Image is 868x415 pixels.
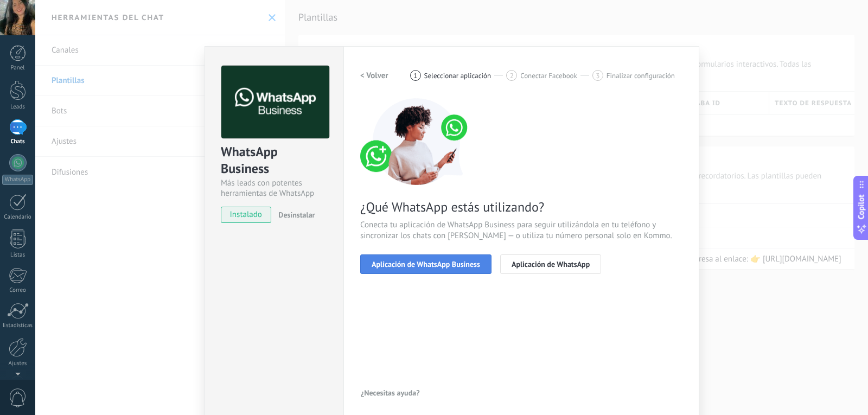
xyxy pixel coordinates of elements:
[221,178,328,199] div: Más leads con potentes herramientas de WhatsApp
[360,385,420,401] button: ¿Necesitas ayuda?
[221,143,328,178] div: WhatsApp Business
[856,194,867,219] span: Copilot
[2,360,34,367] div: Ajustes
[510,71,514,80] span: 2
[360,199,682,215] span: ¿Qué WhatsApp estás utilizando?
[520,72,577,80] span: Conectar Facebook
[360,220,682,241] span: Conecta tu aplicación de WhatsApp Business para seguir utilizándola en tu teléfono y sincronizar ...
[361,389,420,397] span: ¿Necesitas ayuda?
[2,138,34,145] div: Chats
[221,66,329,139] img: logo_main.png
[360,71,388,81] h2: < Volver
[2,322,34,329] div: Estadísticas
[2,175,33,185] div: WhatsApp
[424,72,492,80] span: Seleccionar aplicación
[274,207,315,223] button: Desinstalar
[2,252,34,259] div: Listas
[360,98,474,185] img: connect number
[2,65,34,72] div: Panel
[360,254,492,274] button: Aplicación de WhatsApp Business
[607,72,675,80] span: Finalizar configuración
[512,260,590,268] span: Aplicación de WhatsApp
[500,254,601,274] button: Aplicación de WhatsApp
[372,260,480,268] span: Aplicación de WhatsApp Business
[2,287,34,294] div: Correo
[413,71,417,80] span: 1
[2,214,34,221] div: Calendario
[221,207,271,223] span: instalado
[2,104,34,111] div: Leads
[278,210,315,220] span: Desinstalar
[596,71,599,80] span: 3
[360,66,388,85] button: < Volver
